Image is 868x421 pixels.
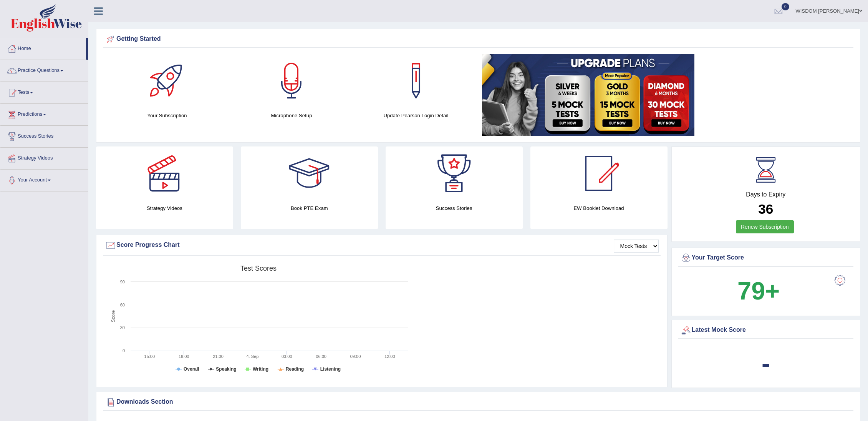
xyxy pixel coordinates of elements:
tspan: Score [111,310,116,323]
tspan: Speaking [216,366,236,372]
div: Downloads Section [105,396,851,408]
h4: Your Subscription [109,111,225,120]
tspan: Reading [286,366,304,372]
a: Home [0,38,86,57]
text: 18:00 [179,354,189,359]
b: - [762,349,770,377]
span: 0 [782,3,789,10]
a: Strategy Videos [0,148,88,167]
h4: Success Stories [386,204,523,212]
text: 09:00 [350,354,361,359]
div: Getting Started [105,33,851,45]
a: Your Account [0,170,88,189]
a: Success Stories [0,126,88,145]
h4: EW Booklet Download [530,204,668,212]
h4: Update Pearson Login Detail [358,111,474,120]
tspan: Listening [320,366,341,372]
text: 06:00 [316,354,326,359]
h4: Strategy Videos [96,204,233,212]
tspan: 4. Sep [247,354,259,359]
text: 15:00 [144,354,155,359]
a: Predictions [0,104,88,123]
text: 60 [120,303,125,307]
b: 36 [758,201,773,216]
h4: Days to Expiry [680,191,852,198]
div: Score Progress Chart [105,240,659,251]
tspan: Overall [184,366,199,372]
a: Renew Subscription [736,220,794,233]
text: 90 [120,280,125,284]
a: Practice Questions [0,60,88,79]
div: Your Target Score [680,252,852,264]
text: 30 [120,325,125,330]
h4: Microphone Setup [233,111,350,120]
tspan: Test scores [240,265,277,272]
text: 03:00 [282,354,292,359]
b: 79+ [737,277,780,305]
h4: Book PTE Exam [241,204,378,212]
text: 21:00 [213,354,224,359]
tspan: Writing [253,366,268,372]
text: 12:00 [384,354,395,359]
div: Latest Mock Score [680,324,852,336]
text: 0 [123,348,125,353]
img: small5.jpg [482,54,694,136]
a: Tests [0,82,88,101]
